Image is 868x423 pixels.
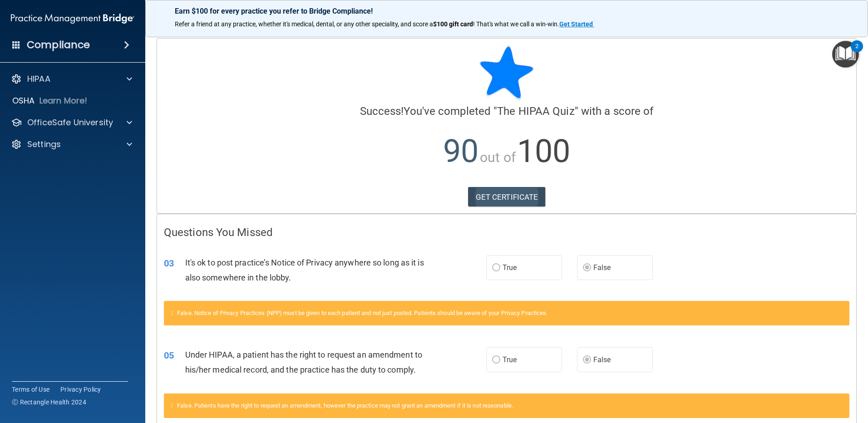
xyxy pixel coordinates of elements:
p: OSHA [12,95,35,106]
p: Earn $100 for every practice you refer to Bridge Compliance! [175,7,838,15]
span: Ⓒ Rectangle Health 2024 [12,398,86,407]
span: The HIPAA Quiz [497,105,574,118]
p: Learn More! [39,95,88,106]
a: Settings [11,139,132,150]
input: True [492,357,500,364]
span: 100 [517,133,570,170]
a: Privacy Policy [60,385,101,394]
p: Settings [27,139,61,150]
img: blue-star-rounded.9d042014.png [479,45,534,100]
img: PMB logo [11,10,134,28]
span: Refer a friend at any practice, whether it's medical, dental, or any other speciality, and score a [175,20,433,28]
span: Success! [360,105,404,118]
span: False. Notice of Privacy Practices (NPP) must be given to each patient and not just posted. Patie... [177,310,547,316]
span: It's ok to post practice’s Notice of Privacy anywhere so long as it is also somewhere in the lobby. [185,258,424,282]
button: Open Resource Center, 2 new notifications [832,41,859,68]
span: 90 [443,133,478,170]
span: False. Patients have the right to request an amendment, however the practice may not grant an ame... [177,402,513,409]
span: False [593,263,611,272]
input: False [583,265,591,271]
input: True [492,265,500,271]
h4: Compliance [27,39,90,51]
span: True [503,263,517,272]
a: OfficeSafe University [11,117,132,128]
a: Get Started [559,20,594,28]
a: Terms of Use [12,385,49,394]
p: OfficeSafe University [27,117,113,128]
span: Under HIPAA, a patient has the right to request an amendment to his/her medical record, and the p... [185,350,422,374]
span: ! That's what we call a win-win. [473,20,559,28]
a: HIPAA [11,74,132,84]
input: False [583,357,591,364]
span: 05 [164,350,174,361]
strong: Get Started [559,20,593,28]
span: out of [480,149,516,165]
h4: You've completed " " with a score of [164,105,849,117]
span: False [593,355,611,364]
p: HIPAA [27,74,50,84]
h4: Questions You Missed [164,226,849,238]
div: 2 [855,46,858,58]
a: GET CERTIFICATE [468,187,546,207]
strong: $100 gift card [433,20,473,28]
span: True [503,355,517,364]
span: 03 [164,258,174,269]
